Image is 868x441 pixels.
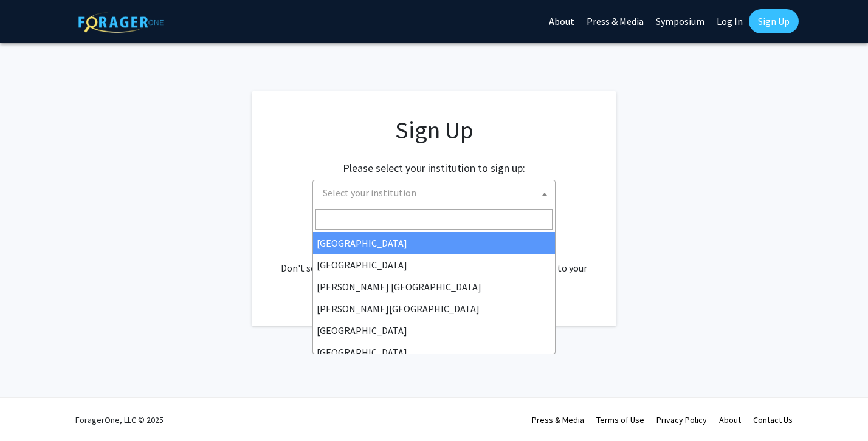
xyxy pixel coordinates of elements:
span: Select your institution [318,180,555,205]
a: Terms of Use [596,414,644,425]
span: Select your institution [323,186,416,199]
li: [GEOGRAPHIC_DATA] [313,341,555,363]
h1: Sign Up [276,115,592,145]
a: Sign Up [749,9,799,33]
li: [GEOGRAPHIC_DATA] [313,320,555,341]
input: Search [315,209,553,230]
a: Privacy Policy [656,414,707,425]
a: Press & Media [532,414,584,425]
li: [PERSON_NAME] [GEOGRAPHIC_DATA] [313,276,555,298]
li: [PERSON_NAME][GEOGRAPHIC_DATA] [313,298,555,320]
div: ForagerOne, LLC © 2025 [75,398,164,441]
a: Contact Us [753,414,793,425]
span: Select your institution [312,180,556,207]
a: About [719,414,741,425]
h2: Please select your institution to sign up: [343,162,525,175]
div: Already have an account? . Don't see your institution? about bringing ForagerOne to your institut... [276,231,592,290]
li: [GEOGRAPHIC_DATA] [313,232,555,254]
li: [GEOGRAPHIC_DATA] [313,254,555,276]
img: ForagerOne Logo [78,12,164,33]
